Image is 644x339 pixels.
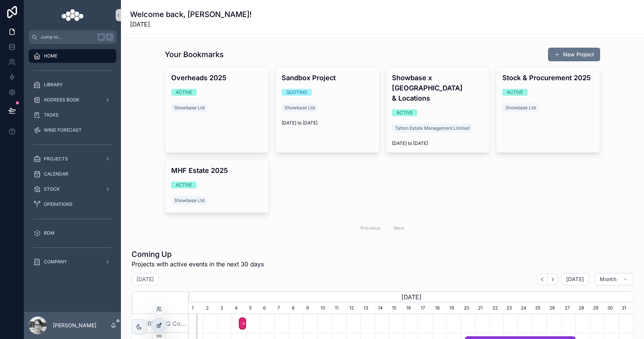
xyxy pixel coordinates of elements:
a: Tatton Estate Management Limited [392,124,472,133]
a: PROJECTS [29,152,116,166]
span: PROJECTS [44,156,68,162]
div: QUOTING [286,89,307,96]
img: App logo [61,9,84,21]
span: [DATE] to [DATE] [282,120,373,126]
a: Showbase Ltd [282,103,318,112]
h4: Stock & Procurement 2025 [502,73,594,83]
h1: Welcome back, [PERSON_NAME]! [130,9,252,20]
div: 17 [418,303,432,314]
span: BDM [44,230,54,236]
span: Tatton Estate Management Limited [395,125,469,131]
h1: Coming Up [132,249,264,260]
a: Sandbox ProjectQUOTINGShowbase Ltd[DATE] to [DATE] [275,66,379,153]
h4: Showbase x [GEOGRAPHIC_DATA] & Locations [392,73,483,103]
a: STOCK [29,182,116,196]
div: 16 [403,303,418,314]
span: Jump to... [40,34,94,40]
div: 3 [217,303,232,314]
div: 8 [289,303,303,314]
a: HOME [29,49,116,63]
span: LIBRARY [44,82,63,88]
span: K [107,34,113,40]
div: 28 [576,303,590,314]
div: 14 [375,303,389,314]
span: COMPANY [44,259,67,265]
div: 24 [518,303,532,314]
div: ACTIVE [396,109,413,116]
div: 11 [332,303,346,314]
span: Projects with active events in the next 30 days [132,260,264,269]
button: Month [595,273,633,285]
div: scrollable content [24,44,121,278]
div: 19 [446,303,461,314]
span: TASKS [44,112,59,118]
div: 2 [203,303,217,314]
div: 7 [274,303,289,314]
a: Showbase x [GEOGRAPHIC_DATA] & LocationsACTIVETatton Estate Management Limited[DATE] to [DATE] [385,66,490,153]
a: Overheads 2025ACTIVEShowbase Ltd [165,66,269,153]
a: TASKS [29,108,116,122]
div: 12 [346,303,361,314]
div: rec25972f2mg6jn4as [239,317,246,330]
div: The Big BBQ Community Cookout @ MHF [132,314,189,333]
div: 30 [604,303,619,314]
a: Showbase Ltd [171,103,207,112]
a: CALENDAR [29,167,116,181]
span: [DATE] to [DATE] [392,140,483,146]
div: 9 [303,303,317,314]
a: MHF Estate 2025ACTIVEShowbase Ltd [165,159,269,213]
a: Stock & Procurement 2025ACTIVEShowbase Ltd [496,66,600,153]
span: WIND FORECAST [44,127,82,133]
h4: Overheads 2025 [171,73,263,83]
a: WIND FORECAST [29,123,116,137]
span: Showbase Ltd [174,197,204,204]
span: STOCK [44,186,60,192]
span: HOME [44,53,57,59]
span: [DATE] [130,20,252,29]
div: 25 [532,303,546,314]
div: 4 [232,303,246,314]
span: Showbase Ltd [174,105,204,111]
div: 10 [317,303,332,314]
h4: Sandbox Project [282,73,373,83]
div: 29 [590,303,604,314]
button: New Project [548,48,600,61]
a: BDM [29,226,116,240]
p: [PERSON_NAME] [53,322,96,329]
div: 23 [503,303,518,314]
span: rec25972f2mg6jn4as [240,317,246,330]
span: Showbase Ltd [285,105,315,111]
a: Showbase Ltd [171,196,207,205]
span: ADDRESS BOOK [44,97,79,103]
a: Showbase Ltd [502,103,539,112]
h2: [DATE] [136,275,154,283]
div: 13 [361,303,375,314]
a: COMPANY [29,255,116,269]
div: 21 [475,303,489,314]
div: 18 [432,303,446,314]
span: OPERATIONS [44,201,73,207]
div: 22 [489,303,504,314]
h4: MHF Estate 2025 [171,165,263,176]
button: Jump to...K [29,30,116,44]
div: 26 [546,303,561,314]
span: Showbase Ltd [505,105,536,111]
a: LIBRARY [29,78,116,92]
h1: Your Bookmarks [165,49,224,60]
div: ACTIVE [176,89,192,96]
span: CALENDAR [44,171,68,177]
a: ADDRESS BOOK [29,93,116,107]
div: [DATE] [189,291,633,303]
a: OPERATIONS [29,197,116,211]
div: 1 [189,303,203,314]
span: [DATE] [566,276,584,283]
div: 20 [461,303,475,314]
div: ACTIVE [176,182,192,188]
span: Month [600,276,616,283]
div: 15 [389,303,403,314]
div: 27 [562,303,576,314]
div: 6 [260,303,274,314]
div: 31 [619,303,633,314]
div: 5 [246,303,260,314]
